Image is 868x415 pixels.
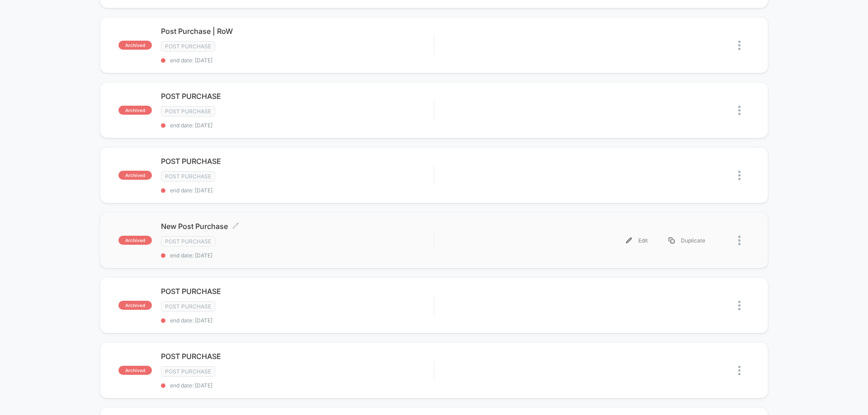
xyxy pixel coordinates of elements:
[118,41,152,50] span: archived
[161,27,434,36] span: Post Purchase | RoW
[738,301,741,310] img: close
[738,366,741,375] img: close
[738,41,741,50] img: close
[738,236,741,245] img: close
[118,236,152,245] span: archived
[161,287,434,296] span: POST PURCHASE
[738,106,741,115] img: close
[669,238,675,243] img: menu
[118,106,152,115] span: archived
[161,382,434,389] span: end date: [DATE]
[118,366,152,375] span: archived
[161,157,434,166] span: POST PURCHASE
[161,352,434,361] span: POST PURCHASE
[118,171,152,180] span: archived
[658,230,716,251] div: Duplicate
[161,222,434,231] span: New Post Purchase
[161,41,215,51] span: Post Purchase
[738,171,741,180] img: close
[161,236,215,247] span: Post Purchase
[161,301,215,312] span: Post Purchase
[161,171,215,182] span: Post Purchase
[161,366,215,377] span: Post Purchase
[161,92,434,101] span: POST PURCHASE
[161,317,434,324] span: end date: [DATE]
[161,122,434,129] span: end date: [DATE]
[118,301,152,310] span: archived
[626,238,632,243] img: menu
[161,187,434,194] span: end date: [DATE]
[161,106,215,117] span: Post Purchase
[161,252,434,259] span: end date: [DATE]
[616,230,658,251] div: Edit
[161,57,434,64] span: end date: [DATE]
